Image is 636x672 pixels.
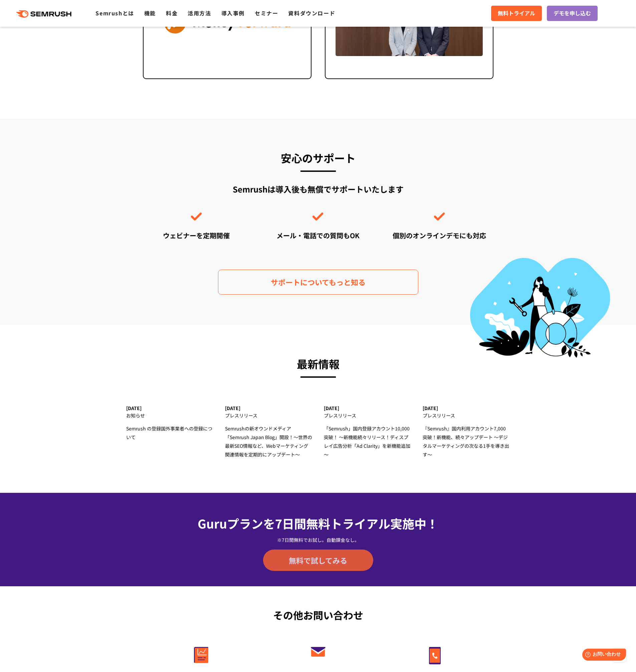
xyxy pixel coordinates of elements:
div: メール・電話での質問もOK [264,231,372,240]
div: プレスリリース [225,411,312,420]
span: 無料トライアル実施中！ [306,515,438,532]
div: [DATE] [423,405,510,411]
div: ※7日間無料でお試し。自動課金なし。 [143,537,493,543]
span: Semrushの新オウンドメディア 「Semrush Japan Blog」開設！～世界の最新SEO情報など、Webマーケティング関連情報を定期的にアップデート～ [225,425,312,458]
a: セミナー [255,9,278,17]
div: ウェビナーを定期開催 [143,231,250,240]
a: [DATE] プレスリリース 「Semrush」国内登録アカウント10,000突破！ ～新機能続々リリース！ディスプレイ広告分析「Ad Clarity」を新機能追加～ [324,405,411,459]
div: Semrushは導入後も無償でサポートいたします [143,183,493,240]
div: プレスリリース [324,411,411,420]
a: 無料トライアル [491,6,542,21]
h3: 最新情報 [126,355,510,373]
span: 無料で試してみる [289,555,347,565]
a: 料金 [166,9,178,17]
div: 個別のオンラインデモにも対応 [386,231,493,240]
span: サポートについてもっと知る [271,276,366,288]
h3: 安心のサポート [143,149,493,167]
div: その他お問い合わせ [143,608,493,623]
a: [DATE] プレスリリース 『Semrush』国内利用アカウント7,000突破！新機能、続々アップデート ～デジタルマーケティングの次なる1手を導き出す～ [423,405,510,459]
div: プレスリリース [423,411,510,420]
a: [DATE] プレスリリース Semrushの新オウンドメディア 「Semrush Japan Blog」開設！～世界の最新SEO情報など、Webマーケティング関連情報を定期的にアップデート～ [225,405,312,459]
a: [DATE] お知らせ Semrush の登録国外事業者への登録について [126,405,213,441]
div: お知らせ [126,411,213,420]
a: 機能 [144,9,156,17]
span: 「Semrush」国内登録アカウント10,000突破！ ～新機能続々リリース！ディスプレイ広告分析「Ad Clarity」を新機能追加～ [324,425,410,458]
span: 『Semrush』国内利用アカウント7,000突破！新機能、続々アップデート ～デジタルマーケティングの次なる1手を導き出す～ [423,425,509,458]
div: [DATE] [324,405,411,411]
a: 無料で試してみる [263,550,373,571]
a: Semrushとは [95,9,134,17]
div: [DATE] [126,405,213,411]
a: 資料ダウンロード [288,9,335,17]
a: 活用方法 [188,9,211,17]
iframe: Help widget launcher [577,646,629,665]
div: [DATE] [225,405,312,411]
span: Semrush の登録国外事業者への登録について [126,425,212,440]
a: 導入事例 [221,9,245,17]
a: デモを申し込む [547,6,598,21]
a: サポートについてもっと知る [218,270,418,295]
span: 無料トライアル [498,9,535,18]
span: デモを申し込む [554,9,591,18]
div: Guruプランを7日間 [143,514,493,532]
